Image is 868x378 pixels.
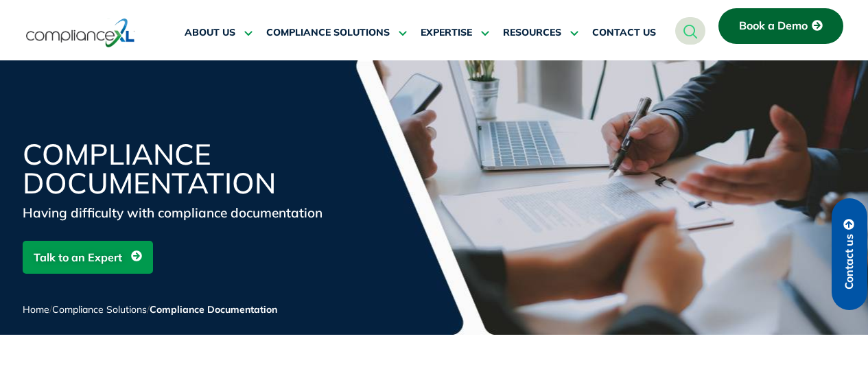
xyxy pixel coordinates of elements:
span: COMPLIANCE SOLUTIONS [266,27,390,39]
a: Home [23,303,49,316]
span: / / [23,303,277,316]
a: ABOUT US [185,16,253,49]
a: RESOURCES [503,16,578,49]
a: EXPERTISE [421,16,489,49]
div: Having difficulty with compliance documentation [23,203,352,222]
span: CONTACT US [592,27,656,39]
a: CONTACT US [592,16,656,49]
span: RESOURCES [503,27,561,39]
span: ABOUT US [185,27,235,39]
span: Contact us [843,234,856,290]
a: Talk to an Expert [23,241,153,274]
a: Book a Demo [718,8,843,44]
span: Talk to an Expert [34,244,122,270]
h1: Compliance Documentation [23,140,352,198]
img: logo-one.svg [26,17,135,49]
a: Contact us [832,198,867,310]
a: COMPLIANCE SOLUTIONS [266,16,407,49]
span: Compliance Documentation [150,303,277,316]
span: EXPERTISE [421,27,472,39]
a: navsearch-button [675,17,705,45]
a: Compliance Solutions [52,303,147,316]
span: Book a Demo [739,20,808,32]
